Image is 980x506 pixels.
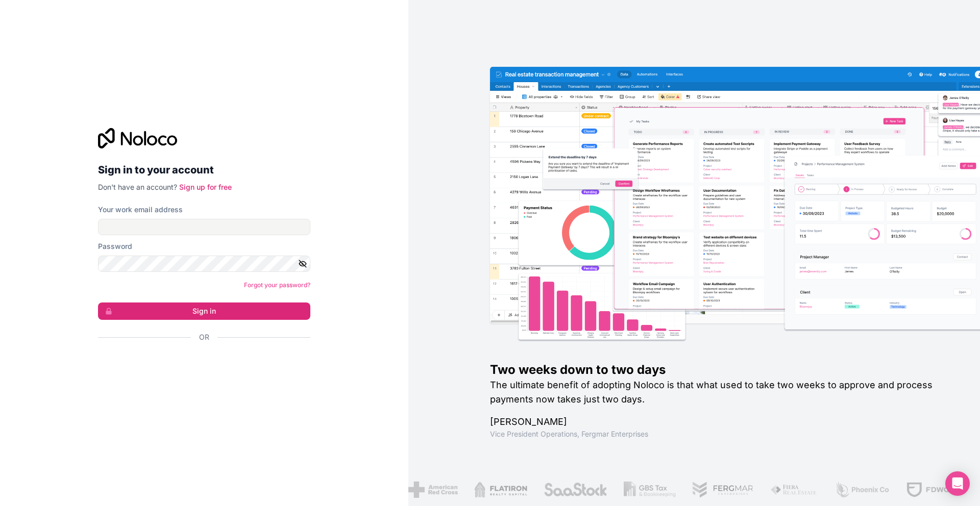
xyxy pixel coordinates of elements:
[543,482,607,498] img: /assets/saastock-C6Zbiodz.png
[490,378,947,407] h2: The ultimate benefit of adopting Noloco is that what used to take two weeks to approve and proces...
[490,415,947,429] h1: [PERSON_NAME]
[407,482,457,498] img: /assets/american-red-cross-BAupjrZR.png
[474,482,527,498] img: /assets/flatiron-C8eUkumj.png
[834,482,889,498] img: /assets/phoenix-BREaitsQ.png
[179,183,232,191] a: Sign up for free
[945,471,970,496] div: Open Intercom Messenger
[98,161,310,179] h2: Sign in to your account
[770,482,818,498] img: /assets/fiera-fwj2N5v4.png
[905,482,965,498] img: /assets/fdworks-Bi04fVtw.png
[490,429,947,439] h1: Vice President Operations , Fergmar Enterprises
[98,205,183,215] label: Your work email address
[98,241,132,251] label: Password
[490,362,947,378] h1: Two weeks down to two days
[98,302,310,320] button: Sign in
[691,482,753,498] img: /assets/fergmar-CudnrXN5.png
[98,183,177,191] span: Don't have an account?
[244,281,310,289] a: Forgot your password?
[98,219,310,235] input: Email address
[199,332,209,342] span: Or
[623,482,675,498] img: /assets/gbstax-C-GtDUiK.png
[93,353,307,376] iframe: Sign in with Google Button
[98,256,310,272] input: Password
